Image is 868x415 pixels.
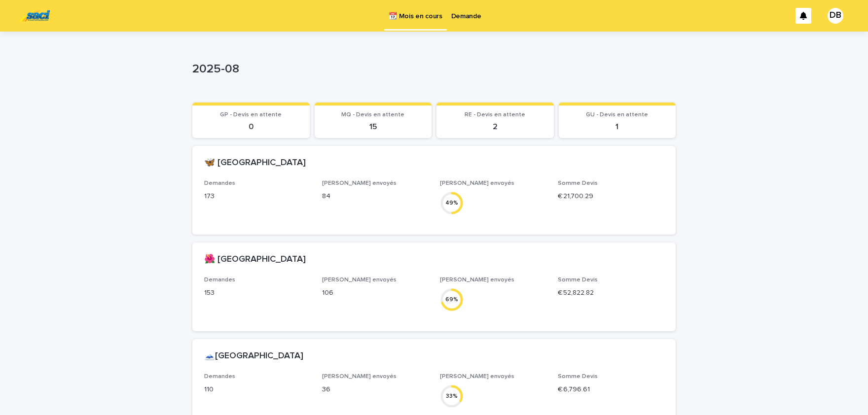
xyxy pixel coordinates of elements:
span: GP - Devis en attente [220,112,282,118]
div: DB [828,8,843,24]
span: Somme Devis [558,374,598,380]
span: Demandes [204,180,235,186]
p: 36 [322,384,428,395]
p: 1 [565,122,670,132]
span: [PERSON_NAME] envoyés [440,180,514,186]
p: 15 [321,122,426,132]
span: Somme Devis [558,277,598,283]
p: € 52,822.82 [558,288,664,298]
span: Somme Devis [558,180,598,186]
span: RE - Devis en attente [465,112,525,118]
p: 0 [198,122,304,132]
p: 110 [204,384,310,395]
span: [PERSON_NAME] envoyés [440,277,514,283]
span: GU - Devis en attente [586,112,648,118]
span: MQ - Devis en attente [341,112,404,118]
span: [PERSON_NAME] envoyés [322,180,397,186]
h2: 🦋 [GEOGRAPHIC_DATA] [204,158,306,169]
p: € 6,796.61 [558,384,664,395]
p: 153 [204,288,310,298]
img: UC29JcTLQ3GheANZ19ks [20,6,50,26]
p: 84 [322,191,428,202]
p: 106 [322,288,428,298]
div: 49 % [440,198,464,208]
p: 2 [442,122,548,132]
h2: 🗻[GEOGRAPHIC_DATA] [204,351,303,362]
h2: 🌺 [GEOGRAPHIC_DATA] [204,254,306,265]
span: Demandes [204,277,235,283]
p: 173 [204,191,310,202]
div: 33 % [440,391,464,401]
span: [PERSON_NAME] envoyés [322,374,397,380]
p: € 21,700.29 [558,191,664,202]
span: [PERSON_NAME] envoyés [440,374,514,380]
div: 69 % [440,294,464,305]
p: 2025-08 [192,62,672,76]
span: [PERSON_NAME] envoyés [322,277,397,283]
span: Demandes [204,374,235,380]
